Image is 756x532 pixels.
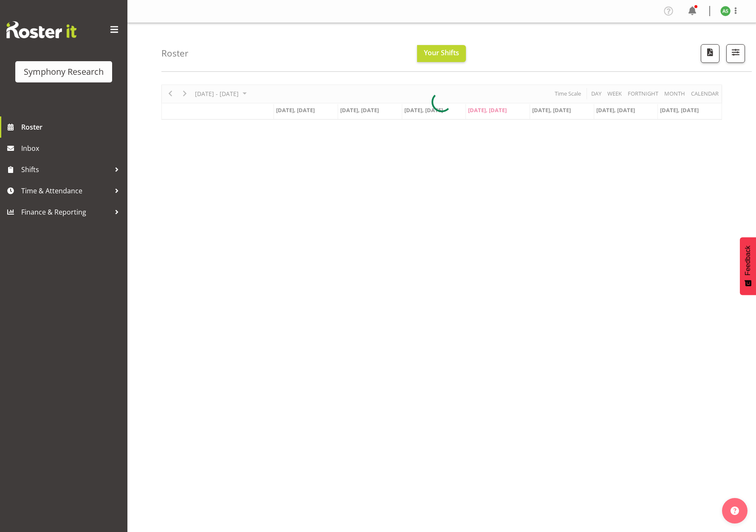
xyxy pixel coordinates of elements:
[21,163,110,176] span: Shifts
[726,44,745,63] button: Filter Shifts
[744,246,752,275] span: Feedback
[161,48,189,58] h4: Roster
[731,507,739,515] img: help-xxl-2.png
[21,121,123,133] span: Roster
[424,48,459,57] span: Your Shifts
[21,206,110,218] span: Finance & Reporting
[24,65,104,78] div: Symphony Research
[720,6,731,16] img: ange-steiger11422.jpg
[21,184,110,197] span: Time & Attendance
[701,44,719,63] button: Download a PDF of the roster according to the set date range.
[417,45,466,62] button: Your Shifts
[6,21,76,38] img: Rosterit website logo
[740,237,756,295] button: Feedback - Show survey
[21,142,123,155] span: Inbox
